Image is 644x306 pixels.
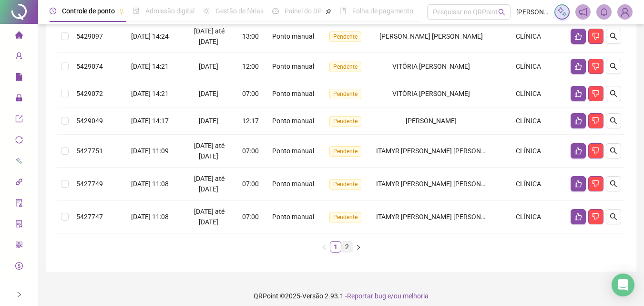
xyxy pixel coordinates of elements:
span: [DATE] [199,90,218,97]
span: pushpin [326,9,331,14]
li: Próxima página [353,241,364,253]
span: [DATE] 14:17 [131,117,169,125]
button: right [353,241,364,253]
div: Open Intercom Messenger [612,274,634,296]
td: CLÍNICA [490,135,567,168]
span: [DATE] 11:08 [131,180,169,188]
td: CLÍNICA [490,20,567,53]
span: ITAMYR [PERSON_NAME] [PERSON_NAME] [376,213,504,221]
span: 07:00 [242,90,259,97]
span: 5429049 [76,117,103,125]
span: Pendente [329,116,361,127]
span: like [574,180,582,188]
span: dislike [592,213,600,221]
span: search [610,32,617,40]
span: Ponto manual [272,32,314,40]
span: [DATE] até [DATE] [194,208,225,226]
span: bell [600,8,608,16]
span: book [340,8,347,14]
span: search [498,9,505,16]
li: 1 [330,241,341,253]
span: 07:00 [242,213,259,221]
span: pushpin [119,9,124,14]
span: 13:00 [242,32,259,40]
span: Admissão digital [145,7,194,15]
span: [DATE] [199,117,218,125]
span: info-circle [15,279,23,298]
span: dislike [592,147,600,155]
td: CLÍNICA [490,53,567,80]
span: VITÓRIA [PERSON_NAME] [392,90,470,97]
span: [DATE] até [DATE] [194,175,225,193]
span: file [15,69,23,88]
td: CLÍNICA [490,168,567,200]
span: like [574,213,582,221]
span: 5429072 [76,90,103,97]
span: 12:00 [242,63,259,70]
span: api [15,174,23,193]
span: Ponto manual [272,63,314,70]
li: 2 [341,241,353,253]
span: search [610,147,617,155]
span: [DATE] 11:08 [131,213,169,221]
span: Pendente [329,179,361,190]
span: search [610,90,617,97]
span: Painel do DP [285,7,322,15]
span: 5427747 [76,213,103,221]
span: Ponto manual [272,117,314,125]
span: file-done [133,8,140,14]
span: Ponto manual [272,90,314,97]
a: 1 [330,242,341,252]
span: ITAMYR [PERSON_NAME] [PERSON_NAME] [376,180,504,188]
span: search [610,63,617,70]
span: solution [15,216,23,235]
span: dislike [592,180,600,188]
span: dislike [592,90,600,97]
span: [DATE] até [DATE] [194,27,225,45]
span: export [15,111,23,130]
span: Ponto manual [272,180,314,188]
span: [PERSON_NAME] [516,7,549,17]
td: CLÍNICA [490,200,567,233]
span: like [574,63,582,70]
span: like [574,32,582,40]
span: 5427749 [76,180,103,188]
span: right [16,291,22,298]
span: Pendente [329,146,361,157]
span: 07:00 [242,180,259,188]
a: 2 [342,242,352,252]
span: right [356,244,361,250]
span: search [610,180,617,188]
span: sun [203,8,210,14]
span: [PERSON_NAME] [406,117,457,125]
span: audit [15,195,23,214]
span: sync [15,132,23,151]
span: dislike [592,63,600,70]
img: 50702 [618,5,632,19]
li: Página anterior [318,241,330,253]
span: Pendente [329,32,361,42]
span: user-add [15,48,23,67]
span: 5429074 [76,63,103,70]
span: ITAMYR [PERSON_NAME] [PERSON_NAME] [376,147,504,155]
span: home [15,27,23,46]
span: left [321,244,327,250]
span: 07:00 [242,147,259,155]
span: Pendente [329,212,361,222]
span: Folha de pagamento [352,7,413,15]
span: dashboard [272,8,279,14]
span: [DATE] [199,63,218,70]
span: qrcode [15,237,23,256]
span: Versão [302,292,323,300]
span: clock-circle [50,8,56,14]
span: Gestão de férias [215,7,264,15]
span: like [574,90,582,97]
span: like [574,117,582,125]
span: search [610,117,617,125]
span: Controle de ponto [62,7,115,15]
span: 5427751 [76,147,103,155]
span: dollar [15,258,23,277]
span: Reportar bug e/ou melhoria [347,292,429,300]
span: dislike [592,117,600,125]
img: sparkle-icon.fc2bf0ac1784a2077858766a79e2daf3.svg [557,7,567,17]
